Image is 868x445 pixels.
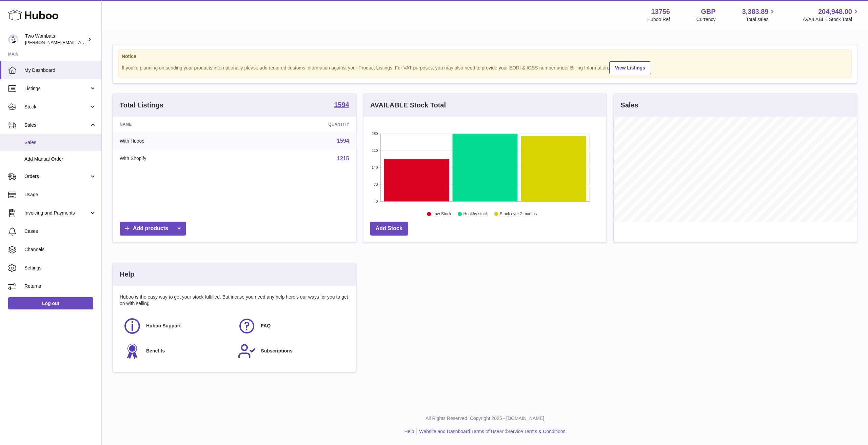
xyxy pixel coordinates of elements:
[647,16,670,23] div: Huboo Ref
[24,156,96,162] span: Add Manual Order
[8,34,18,44] img: alan@twowombats.com
[113,117,244,132] th: Name
[24,85,89,92] span: Listings
[261,323,271,329] span: FAQ
[370,222,408,236] a: Add Stock
[24,283,96,289] span: Returns
[742,7,776,23] a: 3,383.89 Total sales
[120,294,349,307] p: Huboo is the easy way to get your stock fulfilled. But incase you need any help here's our ways f...
[742,7,769,16] span: 3,383.89
[337,138,349,144] a: 1594
[123,317,231,335] a: Huboo Support
[25,40,136,45] span: [PERSON_NAME][EMAIL_ADDRESS][DOMAIN_NAME]
[696,16,716,23] div: Currency
[24,246,96,253] span: Channels
[372,132,378,136] text: 280
[120,101,163,110] h3: Total Listings
[370,101,446,110] h3: AVAILABLE Stock Total
[24,228,96,235] span: Cases
[120,270,134,279] h3: Help
[374,182,378,186] text: 70
[507,429,566,434] a: Service Terms & Conditions
[803,7,860,23] a: 204,948.00 AVAILABLE Stock Total
[146,323,181,329] span: Huboo Support
[818,7,852,16] span: 204,948.00
[609,61,651,74] a: View Listings
[620,101,638,110] h3: Sales
[25,33,86,46] div: Two Wombats
[146,348,165,354] span: Benefits
[24,210,89,216] span: Invoicing and Payments
[24,265,96,271] span: Settings
[113,150,244,167] td: With Shopify
[419,429,499,434] a: Website and Dashboard Terms of Use
[746,16,776,23] span: Total sales
[24,191,96,198] span: Usage
[238,317,346,335] a: FAQ
[417,428,565,435] li: and
[8,297,93,309] a: Log out
[376,199,378,203] text: 0
[24,173,89,180] span: Orders
[24,104,89,110] span: Stock
[500,212,537,217] text: Stock over 2 months
[24,122,89,128] span: Sales
[107,415,863,422] p: All Rights Reserved. Copyright 2025 - [DOMAIN_NAME]
[463,212,488,217] text: Healthy stock
[372,148,378,153] text: 210
[24,139,96,146] span: Sales
[701,7,715,16] strong: GBP
[122,60,848,74] div: If you're planning on sending your products internationally please add required customs informati...
[372,165,378,169] text: 140
[334,101,349,109] a: 1594
[651,7,670,16] strong: 13756
[261,348,292,354] span: Subscriptions
[122,53,848,60] strong: Notice
[405,429,414,434] a: Help
[24,67,96,74] span: My Dashboard
[238,342,346,360] a: Subscriptions
[337,156,349,161] a: 1215
[120,222,186,236] a: Add products
[334,101,349,108] strong: 1594
[113,132,244,150] td: With Huboo
[803,16,860,23] span: AVAILABLE Stock Total
[433,212,452,217] text: Low Stock
[244,117,356,132] th: Quantity
[123,342,231,360] a: Benefits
